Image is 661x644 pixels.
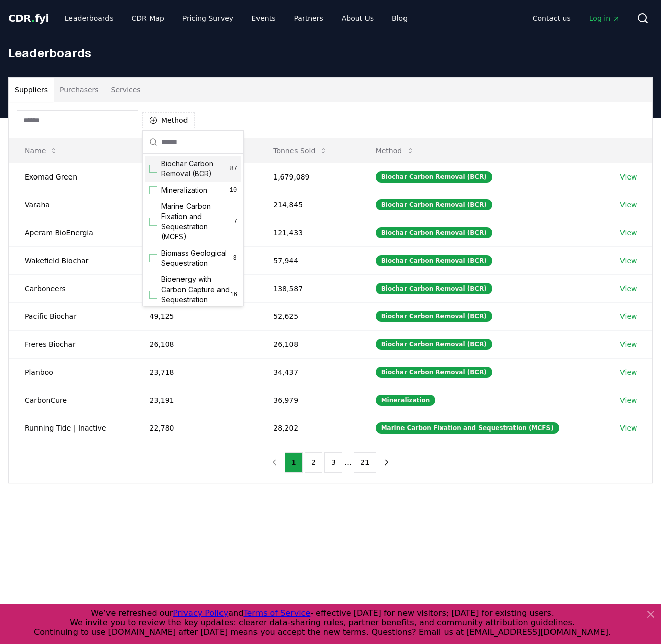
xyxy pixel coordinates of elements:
button: Method [142,112,195,128]
td: 26,108 [257,330,359,358]
a: Leaderboards [57,9,122,27]
td: CarbonCure [9,386,133,414]
span: . [31,12,35,24]
td: 1,679,089 [257,163,359,191]
h1: Leaderboards [8,45,653,61]
td: Planboo [9,358,133,386]
span: Marine Carbon Fixation and Sequestration (MCFS) [161,201,234,242]
button: 2 [305,452,322,473]
button: Suppliers [9,78,54,102]
button: next page [378,452,395,473]
span: 16 [230,291,237,299]
a: View [620,200,637,210]
li: ... [344,456,352,469]
div: Biochar Carbon Removal (BCR) [376,367,492,378]
a: View [620,172,637,182]
div: Biochar Carbon Removal (BCR) [376,199,492,210]
nav: Main [57,9,416,27]
td: 52,625 [257,302,359,330]
button: Tonnes Delivered [141,140,230,161]
td: Aperam BioEnergia [9,219,133,246]
span: Log in [589,13,620,23]
td: 138,587 [257,274,359,302]
td: 23,191 [133,386,257,414]
a: Events [243,9,283,27]
button: 3 [324,452,342,473]
td: 23,718 [133,358,257,386]
div: Biochar Carbon Removal (BCR) [376,311,492,322]
a: View [620,367,637,377]
a: View [620,283,637,294]
span: Biochar Carbon Removal (BCR) [161,159,230,179]
div: Biochar Carbon Removal (BCR) [376,171,492,183]
a: CDR Map [124,9,172,27]
span: Bioenergy with Carbon Capture and Sequestration (BECCS) [161,274,230,315]
td: Carboneers [9,274,133,302]
div: Biochar Carbon Removal (BCR) [376,255,492,266]
div: Biochar Carbon Removal (BCR) [376,283,492,294]
td: Freres Biochar [9,330,133,358]
a: Pricing Survey [174,9,241,27]
td: Wakefield Biochar [9,246,133,274]
button: 21 [354,452,376,473]
button: Name [17,140,66,161]
td: 57,944 [257,246,359,274]
a: Contact us [525,9,579,27]
td: 26,108 [133,330,257,358]
a: View [620,228,637,238]
span: Biomass Geological Sequestration [161,248,232,268]
button: Services [105,78,147,102]
a: About Us [334,9,382,27]
button: Purchasers [54,78,105,102]
td: 57,936 [133,246,257,274]
td: 89,548 [133,219,257,246]
a: View [620,339,637,349]
a: View [620,395,637,405]
td: 34,437 [257,358,359,386]
a: Log in [581,9,629,27]
a: CDR.fyi [8,11,49,25]
td: 28,202 [257,414,359,442]
td: 121,433 [257,219,359,246]
td: 196,174 [133,163,257,191]
div: Mineralization [376,395,436,406]
a: View [620,256,637,266]
a: View [620,311,637,321]
button: Tonnes Sold [265,140,336,161]
td: 36,979 [257,386,359,414]
span: 3 [232,254,237,262]
td: 214,845 [257,191,359,219]
td: Varaha [9,191,133,219]
nav: Main [525,9,629,27]
td: Running Tide | Inactive [9,414,133,442]
a: View [620,423,637,433]
td: 49,125 [133,302,257,330]
div: Marine Carbon Fixation and Sequestration (MCFS) [376,422,559,434]
div: Biochar Carbon Removal (BCR) [376,227,492,238]
td: 99,512 [133,191,257,219]
button: Method [368,140,423,161]
span: 87 [230,165,237,173]
span: 10 [229,186,237,194]
span: Mineralization [161,185,207,195]
a: Partners [286,9,332,27]
a: Blog [384,9,416,27]
div: Biochar Carbon Removal (BCR) [376,339,492,350]
td: 53,601 [133,274,257,302]
td: 22,780 [133,414,257,442]
span: 7 [234,218,237,226]
button: 1 [285,452,303,473]
td: Pacific Biochar [9,302,133,330]
td: Exomad Green [9,163,133,191]
span: CDR fyi [8,12,49,24]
